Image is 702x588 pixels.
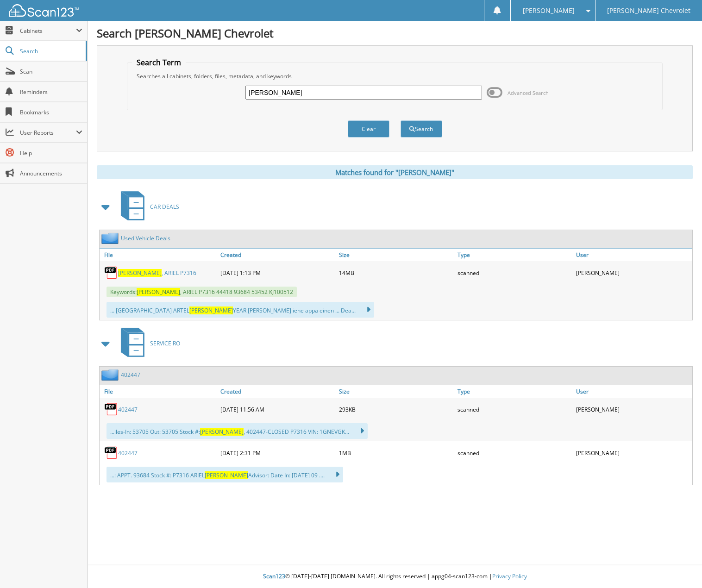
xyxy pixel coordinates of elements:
[218,444,337,462] div: [DATE] 2:31 PM
[337,400,455,419] div: 293KB
[218,263,337,282] div: [DATE] 1:13 PM
[20,47,81,55] span: Search
[263,572,285,580] span: Scan123
[118,449,138,457] a: 402447
[455,249,574,261] a: Type
[20,27,76,35] span: Cabinets
[20,108,82,116] span: Bookmarks
[20,68,82,75] span: Scan
[492,572,527,580] a: Privacy Policy
[104,402,118,416] img: PDF.png
[107,423,368,439] div: ...iles-In: 53705 Out: 53705 Stock #: , 402447-CLOSED P7316 VIN: 1GNEVGK...
[348,120,389,138] button: Clear
[574,249,692,261] a: User
[337,444,455,462] div: 1MB
[401,120,442,138] button: Search
[337,385,455,398] a: Size
[100,385,218,398] a: File
[118,269,162,277] span: [PERSON_NAME]
[118,269,196,277] a: [PERSON_NAME], ARIEL P7316
[337,263,455,282] div: 14MB
[656,544,702,588] iframe: Chat Widget
[104,266,118,280] img: PDF.png
[189,307,233,314] span: [PERSON_NAME]
[132,72,657,80] div: Searches all cabinets, folders, files, metadata, and keywords
[20,88,82,96] span: Reminders
[107,302,374,318] div: ... [GEOGRAPHIC_DATA] ARTEL YEAR [PERSON_NAME] iene appa einen ... Dea...
[574,263,692,282] div: [PERSON_NAME]
[218,400,337,419] div: [DATE] 11:56 AM
[574,400,692,419] div: [PERSON_NAME]
[523,8,575,13] span: [PERSON_NAME]
[150,339,180,347] span: SERVICE RO
[20,129,76,137] span: User Reports
[97,165,693,179] div: Matches found for "[PERSON_NAME]"
[218,385,337,398] a: Created
[121,371,140,379] a: 402447
[574,385,692,398] a: User
[104,446,118,460] img: PDF.png
[574,444,692,462] div: [PERSON_NAME]
[101,232,121,244] img: folder2.png
[337,249,455,261] a: Size
[455,400,574,419] div: scanned
[455,444,574,462] div: scanned
[150,203,179,211] span: CAR DEALS
[20,169,82,177] span: Announcements
[107,287,297,297] span: Keywords: , ARIEL P7316 44418 93684 53452 KJ100512
[205,471,248,479] span: [PERSON_NAME]
[132,57,186,68] legend: Search Term
[88,565,702,588] div: © [DATE]-[DATE] [DOMAIN_NAME]. All rights reserved | appg04-scan123-com |
[455,385,574,398] a: Type
[455,263,574,282] div: scanned
[100,249,218,261] a: File
[508,89,549,96] span: Advanced Search
[101,369,121,381] img: folder2.png
[115,325,180,362] a: SERVICE RO
[118,406,138,413] a: 402447
[9,4,79,17] img: scan123-logo-white.svg
[218,249,337,261] a: Created
[115,188,179,225] a: CAR DEALS
[607,8,690,13] span: [PERSON_NAME] Chevrolet
[97,25,693,41] h1: Search [PERSON_NAME] Chevrolet
[200,428,244,436] span: [PERSON_NAME]
[137,288,180,296] span: [PERSON_NAME]
[121,234,170,242] a: Used Vehicle Deals
[20,149,82,157] span: Help
[107,467,343,482] div: ...: APPT. 93684 Stock #: P7316 ARIEL Advisor: Date In: [DATE] 09 ....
